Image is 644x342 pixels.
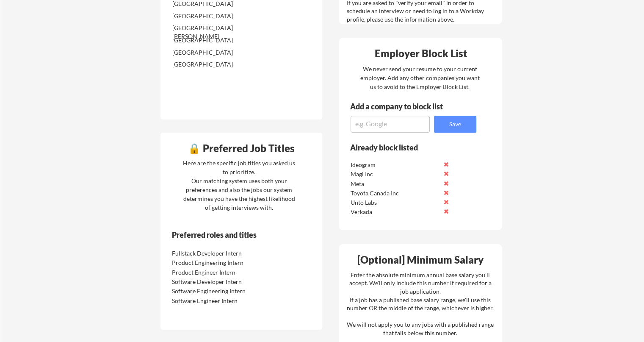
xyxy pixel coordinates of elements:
div: Already block listed [350,144,465,151]
div: [GEOGRAPHIC_DATA][PERSON_NAME] [172,24,262,40]
div: Ideogram [351,161,440,169]
div: Product Engineering Intern [172,259,261,267]
div: Software Engineering Intern [172,287,261,295]
div: Meta [351,180,440,188]
div: Fullstack Developer Intern [172,249,261,258]
div: [GEOGRAPHIC_DATA] [172,60,262,69]
div: We never send your resume to your current employer. Add any other companies you want us to avoid ... [359,64,480,91]
div: Employer Block List [342,48,500,58]
div: [GEOGRAPHIC_DATA] [172,12,262,20]
button: Save [434,116,476,133]
div: Add a company to block list [350,103,456,110]
div: 🔒 Preferred Job Titles [163,143,320,153]
div: [GEOGRAPHIC_DATA] [172,36,262,44]
div: Enter the absolute minimum annual base salary you'll accept. We'll only include this number if re... [347,271,494,337]
div: [Optional] Minimum Salary [342,255,499,265]
div: Unto Labs [351,198,440,207]
div: Product Engineer Intern [172,268,261,277]
div: Toyota Canada Inc [351,189,440,197]
div: [GEOGRAPHIC_DATA] [172,48,262,57]
div: Preferred roles and titles [172,231,287,239]
div: Software Developer Intern [172,278,261,286]
div: Software Engineer Intern [172,297,261,305]
div: Magi Inc [351,170,440,178]
div: Here are the specific job titles you asked us to prioritize. Our matching system uses both your p... [181,158,297,212]
div: Verkada [351,208,440,216]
